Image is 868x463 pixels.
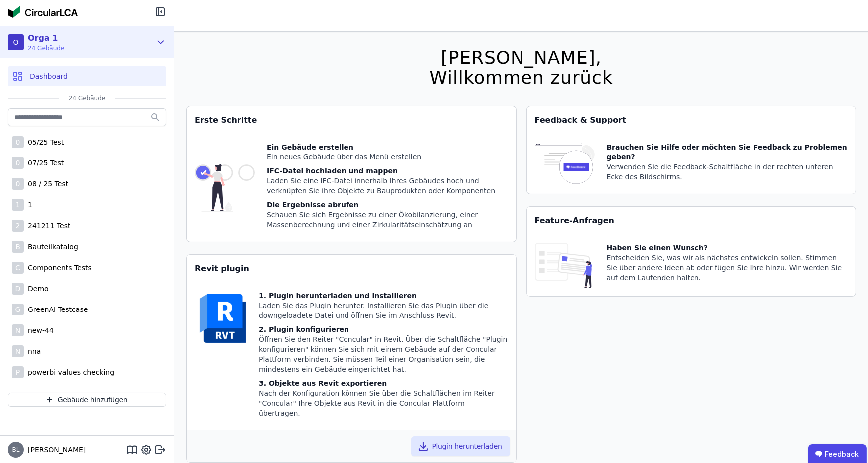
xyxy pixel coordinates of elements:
img: feedback-icon-HCTs5lye.svg [535,142,595,186]
button: Gebäude hinzufügen [8,393,166,407]
div: Ein neues Gebäude über das Menü erstellen [267,152,508,162]
div: D [12,283,24,295]
div: Feature-Anfragen [527,207,856,235]
div: 07/25 Test [24,158,64,168]
img: feature_request_tile-UiXE1qGU.svg [535,243,595,288]
div: N [12,345,24,357]
div: Brauchen Sie Hilfe oder möchten Sie Feedback zu Problemen geben? [607,142,848,162]
span: [PERSON_NAME] [24,445,86,455]
div: 2 [12,220,24,232]
div: Schauen Sie sich Ergebnisse zu einer Ökobilanzierung, einer Massenberechnung und einer Zirkularit... [267,210,508,230]
div: powerbi values checking [24,367,114,377]
div: 1. Plugin herunterladen und installieren [259,291,508,301]
div: Haben Sie einen Wunsch? [607,243,848,253]
button: Plugin herunterladen [411,436,510,456]
div: 0 [12,136,24,148]
div: Die Ergebnisse abrufen [267,200,508,210]
div: 05/25 Test [24,137,64,147]
div: Willkommen zurück [429,68,613,88]
div: O [8,34,24,50]
div: [PERSON_NAME], [429,48,613,68]
div: G [12,304,24,315]
span: Dashboard [30,71,68,81]
div: IFC-Datei hochladen und mappen [267,166,508,176]
img: Concular [8,6,78,18]
div: 0 [12,178,24,190]
div: 241211 Test [24,221,70,231]
div: 08 / 25 Test [24,179,68,189]
div: 3. Objekte aus Revit exportieren [259,378,508,388]
div: Verwenden Sie die Feedback-Schaltfläche in der rechten unteren Ecke des Bildschirms. [607,162,848,182]
div: Erste Schritte [187,106,516,134]
div: GreenAI Testcase [24,305,88,314]
div: Revit plugin [187,255,516,283]
img: getting_started_tile-DrF_GRSv.svg [195,142,255,234]
span: BL [12,447,20,453]
div: new-44 [24,325,54,335]
div: C [12,262,24,274]
div: 1 [24,200,32,210]
div: Bauteilkatalog [24,242,78,252]
div: nna [24,346,41,356]
div: Demo [24,284,49,294]
div: B [12,241,24,253]
div: Components Tests [24,263,92,273]
div: Feedback & Support [527,106,856,134]
div: Ein Gebäude erstellen [267,142,508,152]
div: 1 [12,199,24,211]
div: N [12,324,24,336]
img: revit-YwGVQcbs.svg [195,291,251,346]
div: 2. Plugin konfigurieren [259,324,508,334]
div: Entscheiden Sie, was wir als nächstes entwickeln sollen. Stimmen Sie über andere Ideen ab oder fü... [607,253,848,283]
div: 0 [12,157,24,169]
div: Laden Sie eine IFC-Datei innerhalb Ihres Gebäudes hoch und verknüpfen Sie ihre Objekte zu Bauprod... [267,176,508,196]
div: Orga 1 [28,32,64,44]
div: Nach der Konfiguration können Sie über die Schaltflächen im Reiter "Concular" Ihre Objekte aus Re... [259,388,508,418]
div: Öffnen Sie den Reiter "Concular" in Revit. Über die Schaltfläche "Plugin konfigurieren" können Si... [259,334,508,374]
div: P [12,366,24,378]
span: 24 Gebäude [28,44,64,52]
span: 24 Gebäude [59,94,115,102]
div: Laden Sie das Plugin herunter. Installieren Sie das Plugin über die downgeloadete Datei und öffne... [259,301,508,320]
